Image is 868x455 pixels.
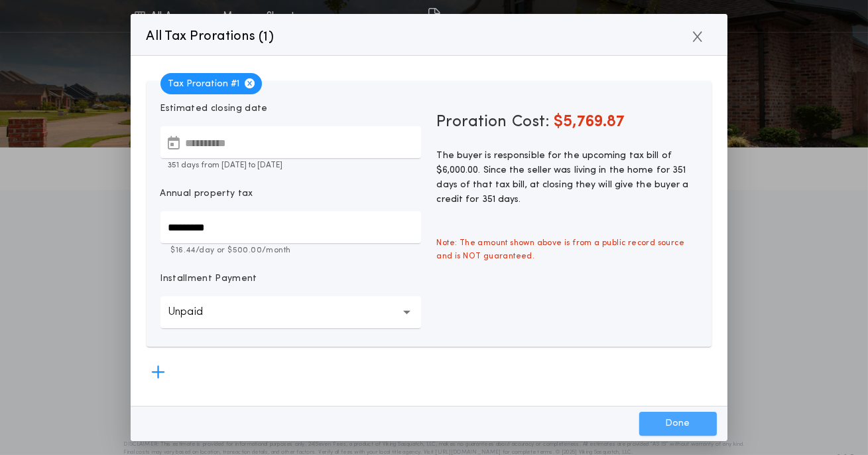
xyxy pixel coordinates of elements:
span: Cost: [513,114,550,130]
p: Unpaid [168,304,225,320]
span: 1 [264,31,269,44]
span: The buyer is responsible for the upcoming tax bill of $6,000.00. Since the seller was living in t... [437,151,689,205]
button: Done [639,412,717,436]
span: $5,769.87 [554,114,625,130]
input: Annual property tax [160,211,421,243]
span: Proration [437,112,507,133]
p: $16.44 /day or $500.00 /month [160,244,421,256]
button: Unpaid [160,296,421,328]
span: Tax Proration # 1 [160,73,262,94]
p: All Tax Prorations ( ) [147,26,275,47]
p: Annual property tax [160,187,253,201]
p: Estimated closing date [160,102,421,116]
p: Installment Payment [160,272,257,286]
span: Note: The amount shown above is from a public record source and is NOT guaranteed. [429,228,706,271]
p: 351 days from [DATE] to [DATE] [160,159,421,171]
